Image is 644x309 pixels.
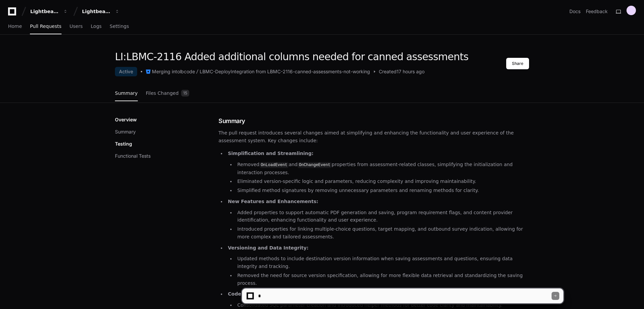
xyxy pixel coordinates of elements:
span: Logs [91,24,102,28]
span: Settings [110,24,129,28]
div: Lightbeam Health [30,8,59,15]
li: Consolidated SQL parameter creation and introduced helper methods for better code clarity and mai... [235,301,529,309]
span: Files Changed [146,91,179,95]
span: Home [8,24,22,28]
a: Home [8,19,22,34]
strong: Versioning and Data Integrity: [228,245,309,250]
a: Docs [569,8,580,15]
p: Testing [115,141,132,147]
a: Settings [110,19,129,34]
li: Added properties to support automatic PDF generation and saving, program requirement flags, and c... [235,209,529,224]
button: Lightbeam Health Solutions [79,5,122,17]
h1: LI:LBMC-2116 Added additional columns needed for canned assessments [115,51,469,63]
li: Simplified method signatures by removing unnecessary parameters and renaming methods for clarity. [235,187,529,194]
h1: Summary [218,116,529,126]
code: OnLoadEvent [259,162,289,168]
button: Functional Tests [115,153,151,159]
button: Share [506,58,529,69]
span: 17 hours ago [397,68,425,75]
li: Eliminated version-specific logic and parameters, reducing complexity and improving maintainability. [235,178,529,185]
li: Removed and properties from assessment-related classes, simplifying the initialization and intera... [235,161,529,176]
button: Lightbeam Health [28,5,71,17]
span: Users [70,24,83,28]
a: Users [70,19,83,34]
li: Removed the need for source version specification, allowing for more flexible data retrieval and ... [235,272,529,287]
code: OnChangeEvent [297,162,332,168]
strong: Simplification and Streamlining: [228,151,314,156]
a: Pull Requests [30,19,61,34]
div: Active [115,67,137,76]
p: The pull request introduces several changes aimed at simplifying and enhancing the functionality ... [218,129,529,145]
a: Logs [91,19,102,34]
span: Created [379,68,397,75]
span: Summary [115,91,138,95]
span: Pull Requests [30,24,61,28]
button: Summary [115,128,136,135]
button: Feedback [586,8,608,15]
p: Overview [115,116,137,123]
div: lbcode [180,68,195,75]
span: 15 [181,90,189,96]
div: Merging into [152,68,180,75]
strong: Codebase Improvements: [228,291,295,297]
div: Lightbeam Health Solutions [82,8,111,15]
strong: New Features and Enhancements: [228,199,318,204]
div: LBMC-DeployIntegration from LBMC-2116-canned-assessments-not-working [200,68,370,75]
li: Introduced properties for linking multiple-choice questions, target mapping, and outbound survey ... [235,225,529,241]
li: Updated methods to include destination version information when saving assessments and questions,... [235,255,529,270]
